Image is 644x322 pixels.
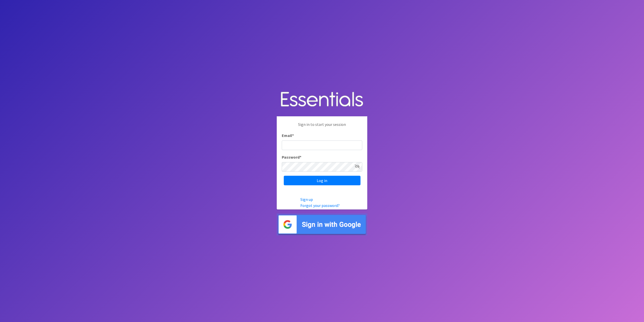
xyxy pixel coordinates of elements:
[300,155,301,160] abbr: required
[277,87,367,113] img: Human Essentials
[282,132,294,138] label: Email
[300,197,313,202] a: Sign up
[300,203,340,208] a: Forgot your password?
[292,133,294,138] abbr: required
[284,176,360,185] input: Log in
[277,213,367,235] img: Sign in with Google
[282,121,362,132] p: Sign in to start your session
[282,154,301,160] label: Password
